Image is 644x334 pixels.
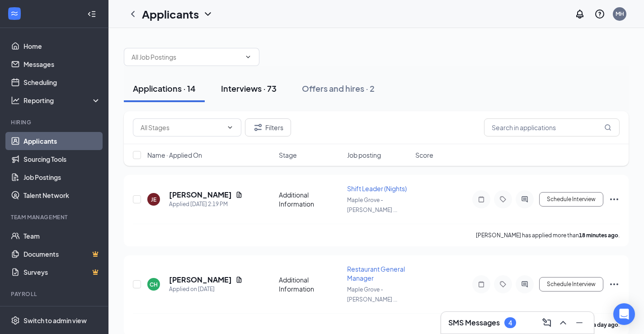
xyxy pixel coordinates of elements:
svg: Document [235,276,243,283]
svg: ActiveChat [519,196,530,203]
input: All Job Postings [132,52,241,62]
span: Score [415,151,433,160]
a: DocumentsCrown [24,245,101,263]
input: All Stages [141,122,223,132]
a: Sourcing Tools [24,150,101,168]
p: [PERSON_NAME] has applied more than . [476,231,620,239]
svg: Note [476,281,487,288]
svg: ChevronDown [226,124,234,131]
div: Payroll [11,290,99,298]
svg: Analysis [11,96,20,105]
span: Restaurant General Manager [347,265,405,282]
span: Job posting [347,151,381,160]
span: Maple Grove - [PERSON_NAME] ... [347,197,397,213]
div: CH [150,281,158,288]
span: Maple Grove - [PERSON_NAME] ... [347,286,397,303]
button: Minimize [572,315,587,330]
div: Additional Information [279,275,342,293]
div: 4 [508,319,512,327]
div: Team Management [11,213,99,221]
svg: Ellipses [609,194,620,205]
div: Interviews · 73 [221,83,277,94]
a: Scheduling [24,73,101,91]
svg: Note [476,196,487,203]
svg: Settings [11,316,20,325]
input: Search in applications [484,118,620,136]
button: ChevronUp [556,315,570,330]
svg: ActiveChat [519,281,530,288]
button: Schedule Interview [539,277,603,292]
button: Filter Filters [245,118,291,136]
svg: QuestionInfo [594,9,605,19]
div: Applications · 14 [133,83,196,94]
svg: MagnifyingGlass [604,124,611,131]
svg: Minimize [574,317,585,328]
svg: Document [235,191,243,198]
div: Applied [DATE] 2:19 PM [169,200,243,209]
a: Messages [24,55,101,73]
a: PayrollCrown [24,304,101,322]
b: 18 minutes ago [579,232,618,239]
div: Hiring [11,118,99,126]
span: Shift Leader (Nights) [347,184,407,193]
div: MH [616,10,624,18]
svg: ChevronDown [202,9,213,19]
span: Name · Applied On [147,151,202,160]
h5: [PERSON_NAME] [169,275,232,285]
button: Schedule Interview [539,192,603,207]
svg: Collapse [87,9,96,19]
a: SurveysCrown [24,263,101,281]
svg: Filter [253,122,263,133]
h1: Applicants [142,6,199,22]
svg: ComposeMessage [541,317,552,328]
button: ComposeMessage [540,315,554,330]
a: Home [24,37,101,55]
a: Talent Network [24,186,101,204]
h5: [PERSON_NAME] [169,190,232,200]
svg: Ellipses [609,279,620,290]
div: Offers and hires · 2 [302,83,375,94]
a: Job Postings [24,168,101,186]
div: Applied on [DATE] [169,285,243,294]
h3: SMS Messages [448,318,500,328]
a: Applicants [24,132,101,150]
svg: Notifications [574,9,585,19]
div: JE [151,196,156,203]
svg: ChevronLeft [127,9,138,19]
div: Open Intercom Messenger [613,303,635,325]
svg: ChevronUp [558,317,569,328]
svg: Tag [498,196,508,203]
div: Reporting [24,96,101,105]
svg: Tag [498,281,508,288]
svg: WorkstreamLogo [10,9,19,18]
div: Switch to admin view [24,316,87,325]
div: Additional Information [279,190,342,208]
a: Team [24,227,101,245]
span: Stage [279,151,297,160]
svg: ChevronDown [244,53,252,61]
b: a day ago [593,321,618,328]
